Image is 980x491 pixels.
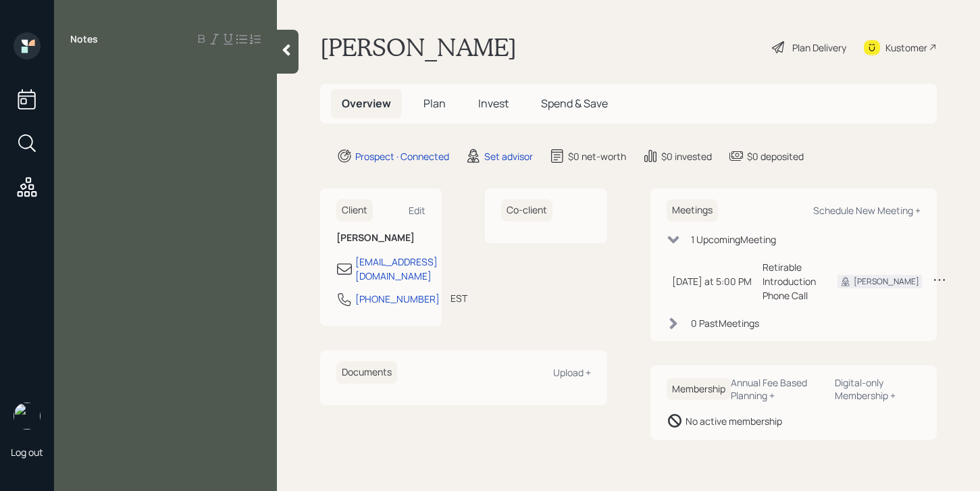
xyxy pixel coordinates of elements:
div: Kustomer [885,41,927,55]
div: $0 net-worth [568,149,626,163]
h1: [PERSON_NAME] [320,32,517,62]
div: Annual Fee Based Planning + [731,376,825,402]
div: $0 deposited [747,149,804,163]
div: Retirable Introduction Phone Call [763,260,816,303]
div: Digital-only Membership + [835,376,921,402]
div: [EMAIL_ADDRESS][DOMAIN_NAME] [355,255,438,283]
h6: Client [336,199,373,222]
div: 1 Upcoming Meeting [691,232,776,247]
div: [PERSON_NAME] [854,276,919,288]
div: Set advisor [484,149,533,163]
h6: Membership [667,378,731,400]
div: EST [450,291,467,305]
div: Log out [11,446,43,459]
label: Notes [70,32,98,46]
span: Spend & Save [541,96,608,111]
img: retirable_logo.png [14,403,41,430]
div: No active membership [686,414,782,428]
h6: Documents [336,361,397,384]
div: Edit [409,204,425,217]
div: 0 Past Meeting s [691,316,759,330]
span: Overview [342,96,391,111]
h6: Co-client [501,199,552,222]
div: Prospect · Connected [355,149,449,163]
div: $0 invested [661,149,712,163]
div: Schedule New Meeting + [813,204,921,217]
h6: Meetings [667,199,718,222]
div: Upload + [553,366,591,379]
span: Invest [478,96,509,111]
h6: [PERSON_NAME] [336,232,425,244]
div: Plan Delivery [792,41,846,55]
div: [PHONE_NUMBER] [355,292,440,306]
div: [DATE] at 5:00 PM [672,274,752,288]
span: Plan [423,96,446,111]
